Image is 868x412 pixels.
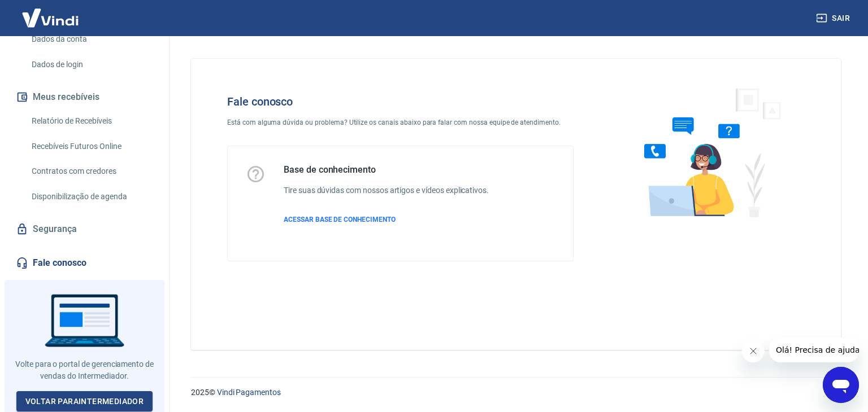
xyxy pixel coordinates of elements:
a: Disponibilização de agenda [27,185,155,208]
a: Fale conosco [14,251,155,275]
p: Está com alguma dúvida ou problema? Utilize os canais abaixo para falar com nossa equipe de atend... [227,117,574,128]
h4: Fale conosco [227,95,574,108]
iframe: Fechar mensagem [742,340,765,362]
a: ACESSAR BASE DE CONHECIMENTO [284,214,489,225]
a: Contratos com credores [27,160,155,183]
img: Fale conosco [622,77,793,227]
a: Dados da conta [27,28,155,51]
iframe: Botão para abrir a janela de mensagens [823,367,859,403]
img: Vindi [14,1,87,35]
h6: Tire suas dúvidas com nossos artigos e vídeos explicativos. [284,185,489,196]
a: Dados de login [27,53,155,76]
a: Recebíveis Futuros Online [27,135,155,158]
a: Relatório de Recebíveis [27,109,155,133]
button: Meus recebíveis [14,85,155,109]
h5: Base de conhecimento [284,164,489,176]
button: Sair [814,8,854,29]
p: 2025 © [191,387,841,398]
span: Olá! Precisa de ajuda? [7,8,95,17]
a: Vindi Pagamentos [217,388,281,397]
a: Segurança [14,217,155,242]
span: ACESSAR BASE DE CONHECIMENTO [284,216,396,223]
a: Voltar paraIntermediador [16,391,153,412]
iframe: Mensagem da empresa [769,338,859,362]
